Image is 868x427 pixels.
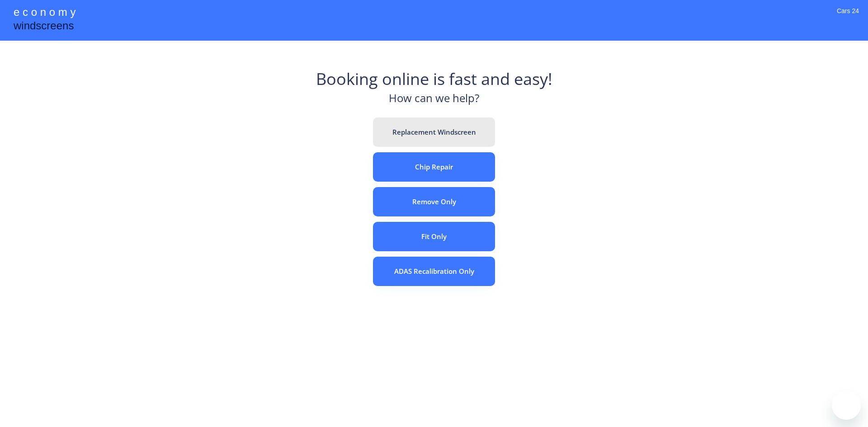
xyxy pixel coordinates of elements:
div: How can we help? [389,90,479,111]
button: Replacement Windscreen [373,117,495,147]
button: Fit Only [373,222,495,251]
div: Booking online is fast and easy! [316,68,552,90]
div: e c o n o m y [14,5,75,22]
iframe: Button to launch messaging window [832,391,861,420]
button: Remove Only [373,187,495,216]
div: Cars 24 [837,7,859,27]
button: Chip Repair [373,152,495,182]
button: ADAS Recalibration Only [373,257,495,286]
div: windscreens [14,18,74,36]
